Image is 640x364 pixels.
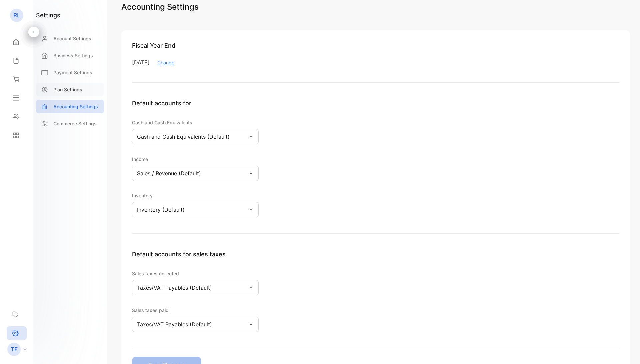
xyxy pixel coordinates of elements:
[132,41,619,50] p: Fiscal Year End
[53,86,82,93] p: Plan Settings
[137,284,212,292] p: Taxes/VAT Payables (Default)
[121,1,630,13] h1: Accounting Settings
[132,58,150,66] p: [DATE]
[36,83,104,96] a: Plan Settings
[36,100,104,113] a: Accounting Settings
[137,133,230,141] p: Cash and Cash Equivalents (Default)
[36,32,104,45] a: Account Settings
[132,99,619,108] p: Default accounts for
[132,250,619,259] p: Default accounts for sales taxes
[36,49,104,62] a: Business Settings
[53,35,91,42] p: Account Settings
[157,59,174,66] button: Change
[132,120,192,125] label: Cash and Cash Equivalents
[132,271,179,276] label: Sales taxes collected
[36,117,104,130] a: Commerce Settings
[11,345,18,354] p: TF
[36,11,60,20] h1: settings
[137,206,185,214] p: Inventory (Default)
[132,307,169,313] label: Sales taxes paid
[132,156,148,162] label: Income
[53,52,93,59] p: Business Settings
[137,169,201,177] p: Sales / Revenue (Default)
[13,11,20,20] p: RL
[53,103,98,110] p: Accounting Settings
[137,320,212,328] p: Taxes/VAT Payables (Default)
[132,193,153,198] label: Inventory
[5,3,25,23] button: Open LiveChat chat widget
[53,120,97,127] p: Commerce Settings
[36,66,104,79] a: Payment Settings
[53,69,92,76] p: Payment Settings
